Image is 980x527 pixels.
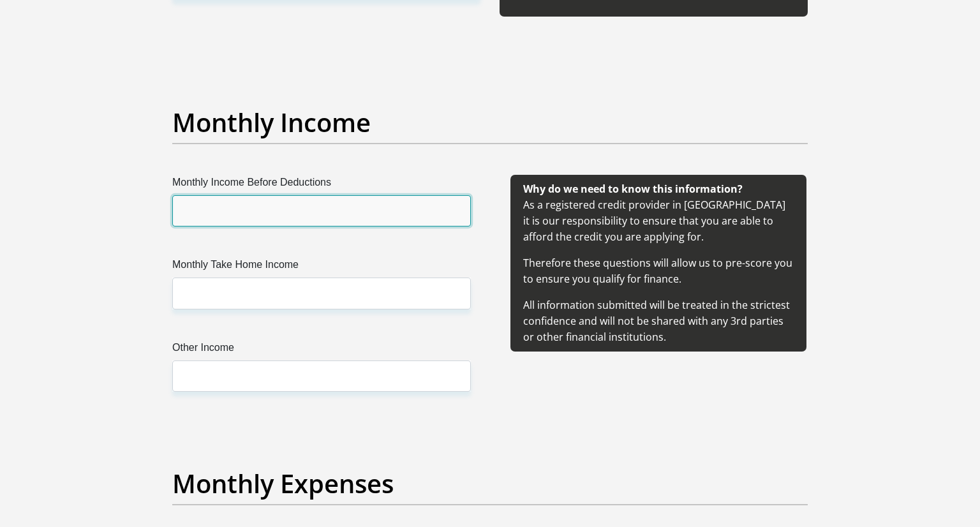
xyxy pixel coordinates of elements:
[172,468,808,499] h2: Monthly Expenses
[172,175,471,195] label: Monthly Income Before Deductions
[172,340,471,360] label: Other Income
[523,182,792,344] span: As a registered credit provider in [GEOGRAPHIC_DATA] it is our responsibility to ensure that you ...
[172,257,471,278] label: Monthly Take Home Income
[172,360,471,392] input: Other Income
[172,195,471,226] input: Monthly Income Before Deductions
[172,278,471,309] input: Monthly Take Home Income
[172,107,808,138] h2: Monthly Income
[523,182,743,196] b: Why do we need to know this information?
